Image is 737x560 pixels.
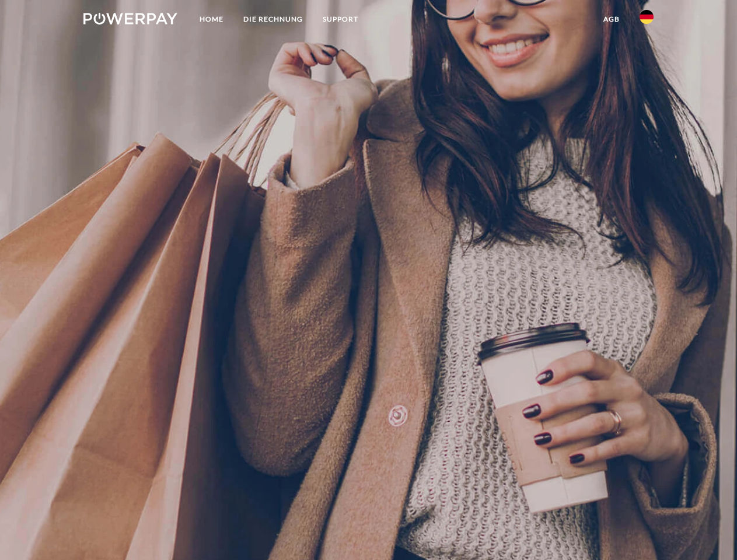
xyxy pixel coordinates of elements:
[190,9,233,30] a: Home
[233,9,313,30] a: DIE RECHNUNG
[83,13,177,24] img: logo-powerpay-white.svg
[640,10,654,24] img: de
[313,9,368,30] a: SUPPORT
[593,9,630,30] a: agb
